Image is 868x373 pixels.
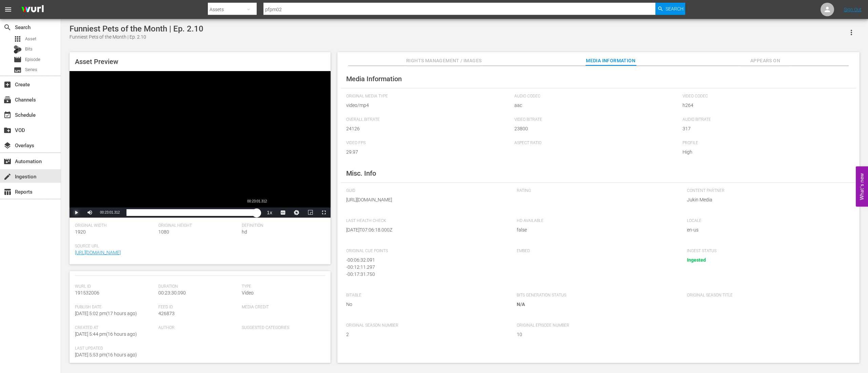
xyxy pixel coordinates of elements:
span: Channels [3,96,12,104]
span: menu [4,5,12,14]
span: Reports [3,188,12,196]
span: Content Partner [687,188,847,194]
span: movie_filter [3,157,12,166]
span: High [683,149,847,156]
span: 29.97 [346,149,511,156]
span: Overlays [3,141,12,150]
button: Mute [83,207,97,218]
span: Asset [25,36,36,42]
span: aac [514,102,679,109]
span: Aspect Ratio [514,140,679,146]
span: Media Information [585,57,636,65]
span: Video [242,290,254,295]
span: Created At [75,325,155,331]
span: Series [25,66,37,73]
span: Search [3,23,12,31]
span: Video Codec [683,94,847,99]
span: Type [242,284,322,289]
span: h264 [683,102,847,109]
span: false [517,226,677,234]
span: Original Episode Number [517,323,677,328]
span: Wurl Id [75,284,155,289]
button: Fullscreen [317,207,331,218]
span: Last Updated [75,346,155,351]
span: 23800 [514,125,679,132]
button: Play [70,207,83,218]
span: [DATE] 5:53 pm ( 16 hours ago ) [75,352,137,357]
button: Picture-in-Picture [303,207,317,218]
span: Ingestion [3,173,12,181]
span: Overall Bitrate [346,117,511,123]
span: 317 [683,125,847,132]
span: No [346,301,507,308]
span: HD Available [517,218,677,224]
span: Audio Codec [514,94,679,99]
span: Video FPS [346,140,511,146]
span: Episode [25,56,40,63]
span: Suggested Categories [242,325,322,331]
div: Funniest Pets of the Month | Ep. 2.10 [70,24,203,34]
span: 24126 [346,125,511,132]
span: N/A [517,302,525,307]
span: Original Season Number [346,323,507,328]
span: Original Media Type [346,94,511,99]
span: 2 [346,331,507,338]
span: Bitable [346,293,507,298]
span: 00:23:30.090 [158,290,186,295]
span: Search [666,3,684,15]
span: Create [3,81,12,89]
span: en-us [687,226,847,234]
span: [URL][DOMAIN_NAME] [346,196,507,203]
span: Original Height [158,223,238,228]
a: [URL][DOMAIN_NAME] [75,250,121,255]
span: Author [158,325,238,331]
span: Audio Bitrate [683,117,847,123]
span: Profile [683,140,847,146]
span: Source Url [75,244,322,249]
span: Episode [14,56,22,64]
button: Search [655,3,685,15]
span: Media Credit [242,305,322,310]
div: - 00:06:32.091 [346,257,503,264]
span: 00:23:01.312 [100,211,120,214]
div: - 00:17:31.750 [346,271,503,278]
span: video/mp4 [346,102,511,109]
img: ans4CAIJ8jUAAAAAAAAAAAAAAAAAAAAAAAAgQb4GAAAAAAAAAAAAAAAAAAAAAAAAJMjXAAAAAAAAAAAAAAAAAAAAAAAAgAT5G... [16,2,49,18]
span: 1920 [75,229,86,235]
span: hd [242,229,247,235]
span: Bits [25,46,33,52]
span: VOD [3,126,12,134]
span: Rating [517,188,677,194]
button: Open Feedback Widget [856,167,868,207]
span: Definition [242,223,322,228]
span: Asset Preview [75,58,118,66]
span: Embed [517,248,677,254]
span: Jukin Media [687,196,847,203]
div: - 00:12:11.297 [346,264,503,271]
span: Bits Generation Status [517,293,677,298]
span: Publish Date [75,305,155,310]
span: Original Width [75,223,155,228]
span: [DATE]T07:06:18.000Z [346,226,507,234]
span: 426873 [158,311,175,316]
span: Locale [687,218,847,224]
span: Original Cue Points [346,248,507,254]
div: Video Player [70,71,331,218]
span: GUID [346,188,507,194]
span: Rights Management / Images [406,57,481,65]
span: Series [14,66,22,74]
span: Appears On [740,57,791,65]
span: Asset [14,35,22,43]
span: Feed ID [158,305,238,310]
span: Schedule [3,111,12,119]
span: Duration [158,284,238,289]
button: Captions [276,207,290,218]
div: Progress Bar [126,209,259,216]
span: 191532006 [75,290,99,295]
span: Ingest Status [687,248,847,254]
span: Original Season Title [687,293,847,298]
button: Playback Rate [263,207,276,218]
span: [DATE] 5:02 pm ( 17 hours ago ) [75,311,137,316]
div: Funniest Pets of the Month | Ep. 2.10 [70,34,203,41]
span: Misc. Info [346,169,376,177]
